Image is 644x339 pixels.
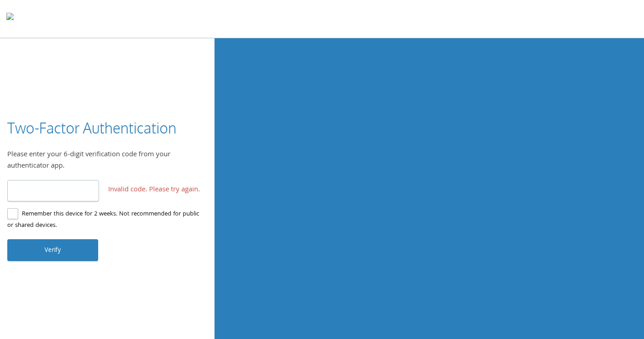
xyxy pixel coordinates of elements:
[7,118,176,139] h3: Two-Factor Authentication
[7,149,207,173] div: Please enter your 6-digit verification code from your authenticator app.
[7,239,98,261] button: Verify
[108,185,200,196] span: Invalid code. Please try again.
[6,10,14,28] img: todyl-logo-dark.svg
[7,209,200,231] label: Remember this device for 2 weeks. Not recommended for public or shared devices.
